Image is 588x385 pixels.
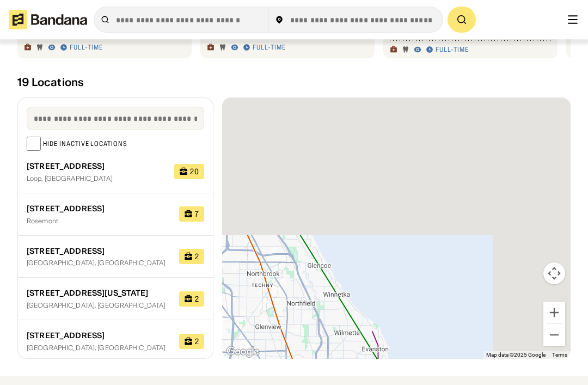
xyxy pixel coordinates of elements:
a: [STREET_ADDRESS]Rosemont7 [18,193,213,236]
a: [STREET_ADDRESS][GEOGRAPHIC_DATA], [GEOGRAPHIC_DATA]2 [18,236,213,278]
div: Rosemont [27,218,170,224]
button: Map camera controls [543,262,565,284]
div: 19 Locations [17,76,571,89]
button: Zoom in [543,302,565,323]
div: Full-time [253,43,286,52]
img: Google [225,345,261,359]
div: [STREET_ADDRESS] [27,204,170,213]
div: [STREET_ADDRESS][US_STATE] [27,289,170,298]
div: Full-time [436,45,469,54]
div: Full-time [70,43,103,52]
a: [STREET_ADDRESS][GEOGRAPHIC_DATA], [GEOGRAPHIC_DATA]2 [18,320,213,363]
div: Hide inactive locations [43,139,127,148]
div: 20 [190,168,199,175]
button: Zoom out [543,324,565,346]
div: [GEOGRAPHIC_DATA], [GEOGRAPHIC_DATA] [27,260,170,266]
a: Open this area in Google Maps (opens a new window) [225,345,261,359]
a: [STREET_ADDRESS]Loop, [GEOGRAPHIC_DATA]20 [18,151,213,193]
a: [STREET_ADDRESS][US_STATE][GEOGRAPHIC_DATA], [GEOGRAPHIC_DATA]2 [18,278,213,320]
img: Bandana logotype [9,10,87,29]
div: 7 [195,210,199,218]
a: Terms (opens in new tab) [552,352,567,358]
div: 2 [195,295,199,303]
span: Map data ©2025 Google [486,352,546,358]
div: 2 [195,253,199,260]
div: 2 [195,338,199,345]
div: [GEOGRAPHIC_DATA], [GEOGRAPHIC_DATA] [27,345,170,351]
div: Loop, [GEOGRAPHIC_DATA] [27,175,166,182]
div: [STREET_ADDRESS] [27,331,170,340]
div: [STREET_ADDRESS] [27,247,170,256]
div: [GEOGRAPHIC_DATA], [GEOGRAPHIC_DATA] [27,302,170,309]
div: [STREET_ADDRESS] [27,162,166,171]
